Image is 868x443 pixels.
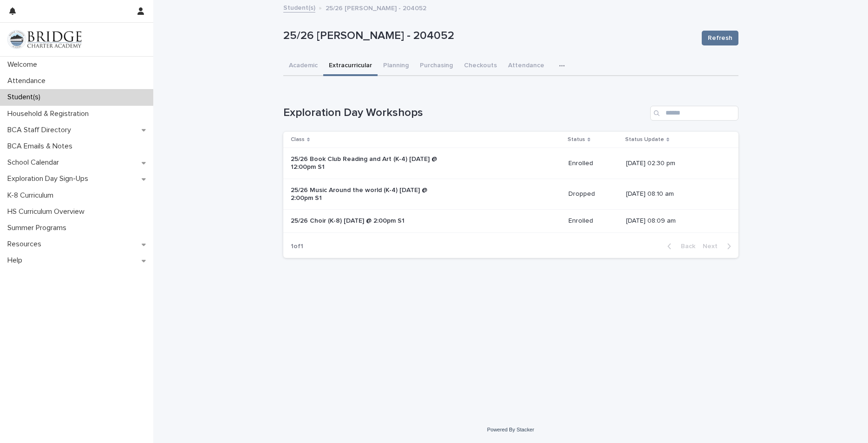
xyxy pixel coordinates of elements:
[4,77,53,85] p: Attendance
[291,186,445,202] p: 25/26 Music Around the world (K-4) [DATE] @ 2:00pm S1
[626,190,724,198] p: [DATE] 08:10 am
[4,174,96,183] p: Exploration Day Sign-Ups
[4,224,74,232] p: Summer Programs
[326,2,426,13] p: 25/26 [PERSON_NAME] - 204052
[4,126,78,135] p: BCA Staff Directory
[283,210,738,233] tr: 25/26 Choir (K-8) [DATE] @ 2:00pm S1Enrolled[DATE] 08:09 am
[626,217,724,225] p: [DATE] 08:09 am
[4,93,48,102] p: Student(s)
[568,190,619,198] p: Dropped
[503,57,550,76] button: Attendance
[283,235,311,258] p: 1 of 1
[626,160,724,167] p: [DATE] 02:30 pm
[650,106,738,121] input: Search
[4,60,45,69] p: Welcome
[4,240,49,249] p: Resources
[568,160,619,167] p: Enrolled
[7,30,82,49] img: V1C1m3IdTEidaUdm9Hs0
[708,33,732,43] span: Refresh
[458,57,503,76] button: Checkouts
[703,243,723,250] span: Next
[283,148,738,179] tr: 25/26 Book Club Reading and Art (K-4) [DATE] @ 12:00pm S1Enrolled[DATE] 02:30 pm
[699,242,738,250] button: Next
[378,57,414,76] button: Planning
[291,217,445,225] p: 25/26 Choir (K-8) [DATE] @ 2:00pm S1
[660,242,699,250] button: Back
[414,57,458,76] button: Purchasing
[283,2,315,13] a: Student(s)
[323,57,378,76] button: Extracurricular
[4,191,61,200] p: K-8 Curriculum
[291,155,445,171] p: 25/26 Book Club Reading and Art (K-4) [DATE] @ 12:00pm S1
[4,109,96,118] p: Household & Registration
[568,217,619,225] p: Enrolled
[625,135,664,145] p: Status Update
[291,135,305,145] p: Class
[283,57,323,76] button: Academic
[283,179,738,210] tr: 25/26 Music Around the world (K-4) [DATE] @ 2:00pm S1Dropped[DATE] 08:10 am
[4,256,30,265] p: Help
[4,207,92,216] p: HS Curriculum Overview
[283,106,646,120] h1: Exploration Day Workshops
[568,135,585,145] p: Status
[702,31,738,45] button: Refresh
[4,142,80,151] p: BCA Emails & Notes
[4,158,66,167] p: School Calendar
[675,243,695,250] span: Back
[487,427,534,432] a: Powered By Stacker
[283,29,694,43] p: 25/26 [PERSON_NAME] - 204052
